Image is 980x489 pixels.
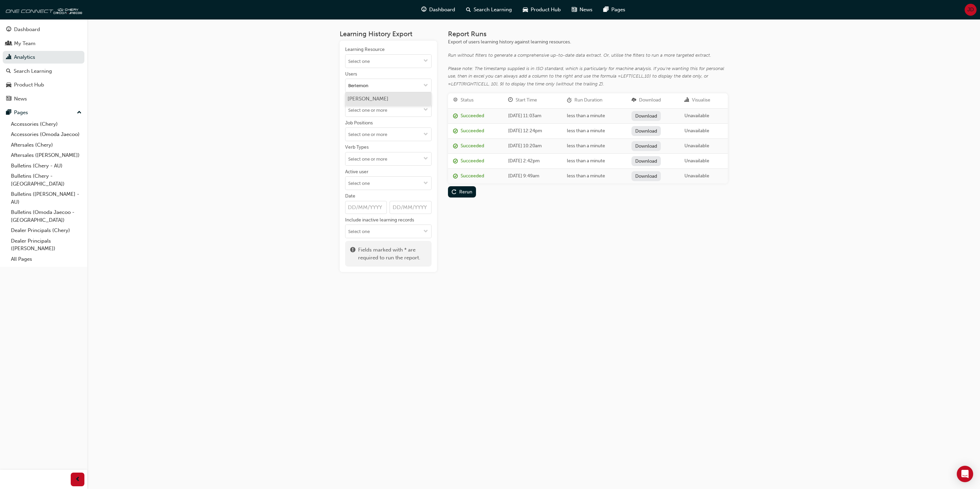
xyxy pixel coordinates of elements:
[77,108,82,117] span: up-icon
[684,158,709,164] span: Unavailable
[345,71,357,78] div: Users
[345,193,355,200] div: Date
[8,150,84,161] a: Aftersales ([PERSON_NAME])
[358,246,426,261] span: Fields marked with * are required to run the report.
[345,104,431,117] input: Organisationstoggle menu
[684,128,709,134] span: Unavailable
[345,79,431,92] input: Userstoggle menu
[508,97,513,103] span: clock-icon
[448,65,728,88] div: Please note: The timestamp supplied is in ISO standard, which is particularly for machine analysi...
[461,96,474,104] div: Status
[345,168,368,175] div: Active user
[420,79,431,92] button: toggle menu
[567,157,621,165] div: less than a minute
[461,127,484,135] div: Succeeded
[8,161,84,171] a: Bulletins (Chery - AU)
[14,67,52,75] div: Search Learning
[3,23,84,36] a: Dashboard
[3,51,84,64] a: Analytics
[631,171,661,181] a: Download
[684,113,709,119] span: Unavailable
[516,96,537,104] div: Start Time
[453,97,458,103] span: target-icon
[423,83,428,89] span: down-icon
[6,68,11,74] span: search-icon
[3,79,84,91] a: Product Hub
[345,46,385,53] div: Learning Resource
[6,82,11,88] span: car-icon
[598,3,631,17] a: pages-iconPages
[461,172,484,180] div: Succeeded
[6,110,11,116] span: pages-icon
[461,3,517,17] a: search-iconSearch Learning
[423,132,428,138] span: down-icon
[508,172,557,180] div: [DATE] 9:49am
[474,6,512,14] span: Search Learning
[14,40,36,47] div: My Team
[957,466,973,482] div: Open Intercom Messenger
[461,157,484,165] div: Succeeded
[416,3,461,17] a: guage-iconDashboard
[345,120,373,126] div: Job Positions
[3,106,84,119] button: Pages
[508,157,557,165] div: [DATE] 2:42pm
[8,171,84,189] a: Bulletins (Chery - [GEOGRAPHIC_DATA])
[684,143,709,149] span: Unavailable
[631,156,661,166] a: Download
[3,3,82,16] img: oneconnect
[631,141,661,151] a: Download
[967,6,974,14] span: JD
[631,97,636,103] span: download-icon
[6,41,11,47] span: people-icon
[345,177,431,190] input: Active usertoggle menu
[390,201,432,214] input: Date
[8,254,84,264] a: All Pages
[453,174,458,179] span: report_succeeded-icon
[420,225,431,238] button: toggle menu
[448,52,728,59] div: Run without filters to generate a comprehensive up-to-date data extract. Or, utilise the filters ...
[6,54,11,60] span: chart-icon
[420,104,431,117] button: toggle menu
[345,217,414,223] div: Include inactive learning records
[75,475,80,484] span: prev-icon
[14,95,27,103] div: News
[639,96,661,104] div: Download
[423,229,428,235] span: down-icon
[8,236,84,254] a: Dealer Principals ([PERSON_NAME])
[684,173,709,179] span: Unavailable
[14,109,28,117] div: Pages
[466,5,471,14] span: search-icon
[567,97,572,103] span: duration-icon
[345,152,431,165] input: Verb Typestoggle menu
[631,111,661,121] a: Download
[574,96,602,104] div: Run Duration
[453,113,458,119] span: report_succeeded-icon
[429,6,455,14] span: Dashboard
[345,55,431,68] input: Learning Resourcetoggle menu
[3,93,84,105] a: News
[567,142,621,150] div: less than a minute
[421,5,426,14] span: guage-icon
[6,27,11,33] span: guage-icon
[580,6,593,14] span: News
[420,152,431,165] button: toggle menu
[508,142,557,150] div: [DATE] 10:20am
[420,128,431,141] button: toggle menu
[523,5,528,14] span: car-icon
[423,156,428,162] span: down-icon
[8,119,84,130] a: Accessories (Chery)
[453,159,458,164] span: report_succeeded-icon
[8,225,84,236] a: Dealer Principals (Chery)
[517,3,566,17] a: car-iconProduct Hub
[572,5,577,14] span: news-icon
[611,6,625,14] span: Pages
[453,128,458,134] span: report_succeeded-icon
[448,39,571,45] span: Export of users learning history against learning resources.
[420,55,431,68] button: toggle menu
[567,112,621,120] div: less than a minute
[8,140,84,150] a: Aftersales (Chery)
[423,107,428,113] span: down-icon
[603,5,609,14] span: pages-icon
